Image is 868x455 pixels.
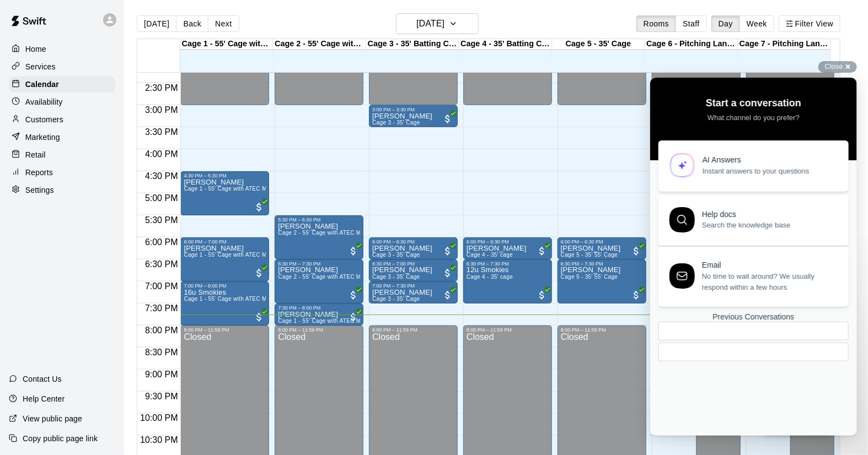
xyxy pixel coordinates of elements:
[459,39,552,50] div: Cage 4 - 35' Batting Cage
[25,132,60,143] p: Marketing
[9,147,115,163] a: Retail
[9,41,115,57] a: Home
[23,393,65,404] p: Help Center
[396,13,479,34] button: [DATE]
[537,290,548,301] span: All customers have paid
[208,15,239,32] button: Next
[467,274,513,280] span: Cage 4 - 35' cage
[676,15,707,32] button: Staff
[9,58,115,75] div: Services
[442,268,453,279] span: All customers have paid
[372,239,454,245] div: 6:00 PM – 6:30 PM
[9,129,115,145] a: Marketing
[467,252,513,258] span: Cage 4 - 35' cage
[537,246,548,257] span: All customers have paid
[184,173,266,178] div: 4:30 PM – 5:30 PM
[25,61,56,72] p: Services
[275,304,363,326] div: 7:30 PM – 8:00 PM: Warren Isenhower
[372,252,420,258] span: Cage 3 - 35' Cage
[645,39,738,50] div: Cage 6 - Pitching Lane or Hitting (35' Cage)
[442,290,453,301] span: All customers have paid
[366,39,459,50] div: Cage 3 - 35' Batting Cage
[561,327,643,333] div: 8:00 PM – 11:59 PM
[372,274,420,280] span: Cage 3 - 35' Cage
[278,318,495,324] span: Cage 1 - 55' Cage with ATEC M3X 2.0 Baseball Pitching Machine with Auto Feeder
[142,237,181,247] span: 6:00 PM
[650,78,857,436] iframe: Help Scout Beacon - Live Chat, Contact Form, and Knowledge Base
[184,186,400,192] span: Cage 1 - 55' Cage with ATEC M3X 2.0 Baseball Pitching Machine with Auto Feeder
[278,230,619,236] span: Cage 2 - 55' Cage with ATEC M3X 2.0 Baseball Pitching Machine and ATEC M1J Softball Pitching Mach...
[9,111,115,128] a: Customers
[369,237,458,259] div: 6:00 PM – 6:30 PM: Braxton Brinkley
[779,15,840,32] button: Filter View
[278,327,360,333] div: 8:00 PM – 11:59 PM
[631,246,642,257] span: All customers have paid
[176,15,208,32] button: Back
[9,182,115,198] a: Settings
[348,290,359,301] span: All customers have paid
[137,436,180,445] span: 10:30 PM
[369,105,458,127] div: 3:00 PM – 3:30 PM: Noah Hill
[142,127,181,137] span: 3:30 PM
[467,261,549,267] div: 6:30 PM – 7:30 PM
[372,107,454,112] div: 3:00 PM – 3:30 PM
[467,239,549,245] div: 6:00 PM – 6:30 PM
[273,39,366,50] div: Cage 2 - 55' Cage with ATEC M3X 2.0 Baseball Pitching Machine
[9,164,115,181] a: Reports
[275,259,363,304] div: 6:30 PM – 7:30 PM: Josh Shirley
[372,120,420,126] span: Cage 3 - 35' Cage
[25,79,59,90] p: Calendar
[23,433,98,444] p: Copy public page link
[369,259,458,281] div: 6:30 PM – 7:00 PM: Emma Zeimet
[254,312,265,323] span: All customers have paid
[142,193,181,203] span: 5:00 PM
[561,252,618,258] span: Cage 5 - 35' 55' Cage
[254,202,265,213] span: All customers have paid
[142,171,181,181] span: 4:30 PM
[184,239,266,245] div: 6:00 PM – 7:00 PM
[372,327,454,333] div: 8:00 PM – 11:59 PM
[372,261,454,267] div: 6:30 PM – 7:00 PM
[142,259,181,269] span: 6:30 PM
[9,94,115,110] a: Availability
[25,185,54,196] p: Settings
[348,312,359,323] span: All customers have paid
[25,149,46,160] p: Retail
[142,149,181,159] span: 4:00 PM
[142,83,181,93] span: 2:30 PM
[25,167,53,178] p: Reports
[738,39,831,50] div: Cage 7 - Pitching Lane or 70' Cage for live at-bats
[561,274,618,280] span: Cage 5 - 35' 55' Cage
[561,239,643,245] div: 6:00 PM – 6:30 PM
[825,62,843,71] span: Close
[369,281,458,304] div: 7:00 PM – 7:30 PM: Warren Isenhower
[180,171,269,215] div: 4:30 PM – 5:30 PM: Gavyn Hughley
[631,290,642,301] span: All customers have paid
[348,246,359,257] span: All customers have paid
[278,217,360,223] div: 5:30 PM – 6:30 PM
[184,283,266,289] div: 7:00 PM – 8:00 PM
[25,44,46,55] p: Home
[137,15,176,32] button: [DATE]
[180,39,274,50] div: Cage 1 - 55' Cage with ATEC M3X 2.0 Baseball Pitching Machine
[180,281,269,326] div: 7:00 PM – 8:00 PM: 16u Smokies
[372,296,420,302] span: Cage 3 - 35' Cage
[25,114,63,125] p: Customers
[463,237,552,259] div: 6:00 PM – 6:30 PM: Sara Di Ruscio
[142,326,181,335] span: 8:00 PM
[142,215,181,225] span: 5:30 PM
[142,281,181,291] span: 7:00 PM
